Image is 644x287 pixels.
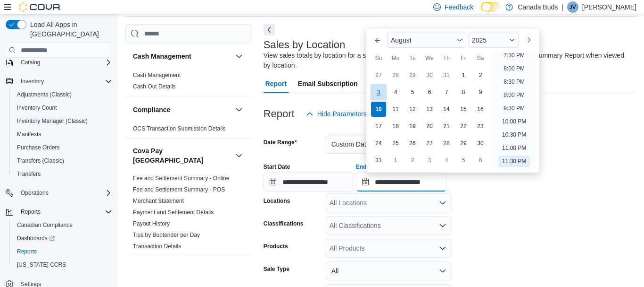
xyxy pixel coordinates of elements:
[133,174,230,182] span: Fee and Settlement Summary - Online
[500,63,528,74] li: 8:00 PM
[9,101,116,114] button: Inventory Count
[371,119,386,134] div: day-17
[133,146,231,165] button: Cova Pay [GEOGRAPHIC_DATA]
[9,258,116,271] button: [US_STATE] CCRS
[473,153,488,168] div: day-6
[264,24,275,35] button: Next
[265,74,287,93] span: Report
[422,51,437,66] div: We
[264,108,295,120] h3: Report
[317,109,367,119] span: Hide Parameters
[371,68,386,83] div: day-27
[264,243,288,250] label: Products
[133,231,200,239] span: Tips by Budtender per Day
[481,12,481,12] span: Dark Mode
[133,197,184,205] span: Merchant Statement
[17,130,41,138] span: Manifests
[9,167,116,181] button: Transfers
[13,233,58,244] a: Dashboards
[133,72,181,78] a: Cash Management
[439,85,454,100] div: day-7
[405,68,420,83] div: day-29
[133,220,170,227] a: Payout History
[133,125,226,132] a: OCS Transaction Submission Details
[439,102,454,117] div: day-14
[370,67,489,169] div: August, 2025
[233,150,245,161] button: Cova Pay [GEOGRAPHIC_DATA]
[13,115,112,127] span: Inventory Manager (Classic)
[388,153,403,168] div: day-1
[133,105,231,114] button: Compliance
[456,85,471,100] div: day-8
[133,105,170,114] h3: Compliance
[264,51,632,70] div: View sales totals by location for a specified date range. This report is equivalent to the Sales ...
[13,233,112,244] span: Dashboards
[500,103,528,114] li: 9:30 PM
[13,259,70,270] a: [US_STATE] CCRS
[9,114,116,128] button: Inventory Manager (Classic)
[9,245,116,258] button: Reports
[468,33,519,48] div: Button. Open the year selector. 2025 is currently selected.
[473,102,488,117] div: day-16
[21,189,49,197] span: Operations
[498,116,530,127] li: 10:00 PM
[388,102,403,117] div: day-11
[388,85,403,100] div: day-4
[371,153,386,168] div: day-31
[422,153,437,168] div: day-3
[133,186,225,193] a: Fee and Settlement Summary - POS
[13,115,91,127] a: Inventory Manager (Classic)
[445,2,473,12] span: Feedback
[13,89,112,100] span: Adjustments (Classic)
[326,261,452,280] button: All
[133,220,170,227] span: Payout History
[370,33,385,48] button: Previous Month
[473,68,488,83] div: day-2
[13,102,112,113] span: Inventory Count
[498,142,530,154] li: 11:00 PM
[582,1,636,13] p: [PERSON_NAME]
[233,51,245,62] button: Cash Management
[391,36,412,44] span: August
[17,248,37,255] span: Reports
[17,206,44,217] button: Reports
[13,246,41,257] a: Reports
[439,51,454,66] div: Th
[13,259,112,270] span: Washington CCRS
[264,39,346,51] h3: Sales by Location
[264,139,297,146] label: Date Range
[9,128,116,141] button: Manifests
[388,119,403,134] div: day-18
[405,102,420,117] div: day-12
[125,173,252,256] div: Cova Pay [GEOGRAPHIC_DATA]
[422,136,437,151] div: day-27
[422,102,437,117] div: day-13
[17,206,112,217] span: Reports
[17,91,72,98] span: Adjustments (Classic)
[13,129,45,140] a: Manifests
[133,52,191,61] h3: Cash Management
[21,78,44,85] span: Inventory
[133,175,230,182] a: Fee and Settlement Summary - Online
[133,209,214,216] a: Payment and Settlement Details
[17,57,112,68] span: Catalog
[473,136,488,151] div: day-30
[17,170,41,178] span: Transfers
[2,186,116,200] button: Operations
[456,68,471,83] div: day-1
[422,119,437,134] div: day-20
[13,168,112,180] span: Transfers
[133,243,181,250] span: Transaction Details
[439,68,454,83] div: day-31
[405,85,420,100] div: day-5
[17,117,88,125] span: Inventory Manager (Classic)
[17,76,48,87] button: Inventory
[500,89,528,101] li: 9:00 PM
[388,51,403,66] div: Mo
[13,102,61,113] a: Inventory Count
[500,50,528,61] li: 7:30 PM
[439,222,446,229] button: Open list of options
[518,1,558,13] p: Canada Buds
[405,119,420,134] div: day-19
